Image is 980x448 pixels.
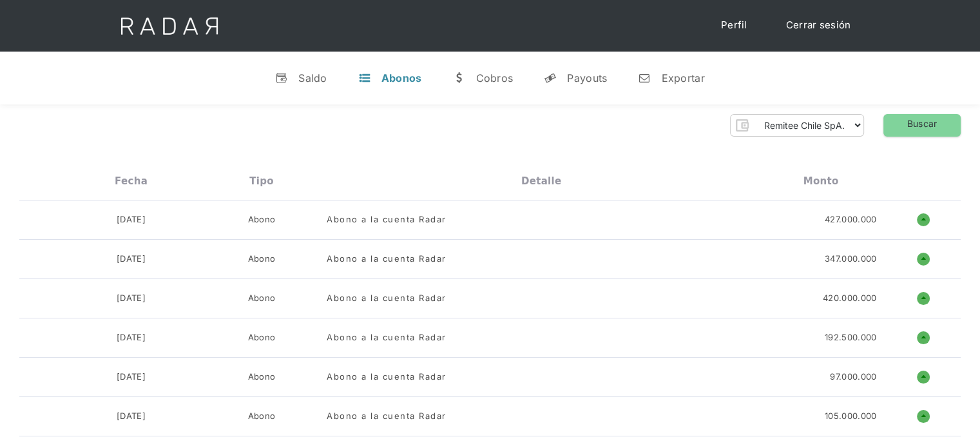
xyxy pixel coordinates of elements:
div: Exportar [661,72,704,84]
div: Abono a la cuenta Radar [327,331,447,344]
div: 105.000.000 [825,410,876,423]
form: Form [730,114,864,137]
div: Abonos [381,72,422,84]
div: Monto [803,175,839,187]
h1: o [917,331,930,344]
div: Abono a la cuenta Radar [327,371,447,384]
div: [DATE] [117,331,146,344]
div: Fecha [115,175,148,187]
div: Abono a la cuenta Radar [327,213,447,226]
div: t [358,72,371,84]
div: 427.000.000 [825,213,876,226]
div: n [638,72,651,84]
div: w [452,72,465,84]
div: Abono a la cuenta Radar [327,410,447,423]
h1: o [917,410,930,423]
div: Cobros [476,72,513,84]
div: Payouts [567,72,607,84]
div: [DATE] [117,410,146,423]
div: Abono [248,292,276,305]
a: Cerrar sesión [773,13,864,38]
div: 420.000.000 [823,292,876,305]
div: 347.000.000 [825,253,876,266]
a: Buscar [883,114,961,137]
h1: o [917,292,930,305]
div: [DATE] [117,371,146,384]
div: [DATE] [117,292,146,305]
div: [DATE] [117,213,146,226]
div: 97.000.000 [830,371,876,384]
a: Perfil [708,13,760,38]
h1: o [917,213,930,226]
div: 192.500.000 [825,331,876,344]
div: Saldo [298,72,327,84]
div: Abono [248,371,276,384]
div: y [544,72,557,84]
div: Abono [248,331,276,344]
div: Abono [248,253,276,266]
div: Abono [248,213,276,226]
h1: o [917,253,930,266]
div: Tipo [249,175,274,187]
div: v [275,72,288,84]
div: Abono a la cuenta Radar [327,253,447,266]
h1: o [917,371,930,384]
div: Abono [248,410,276,423]
div: [DATE] [117,253,146,266]
div: Detalle [521,175,561,187]
div: Abono a la cuenta Radar [327,292,447,305]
